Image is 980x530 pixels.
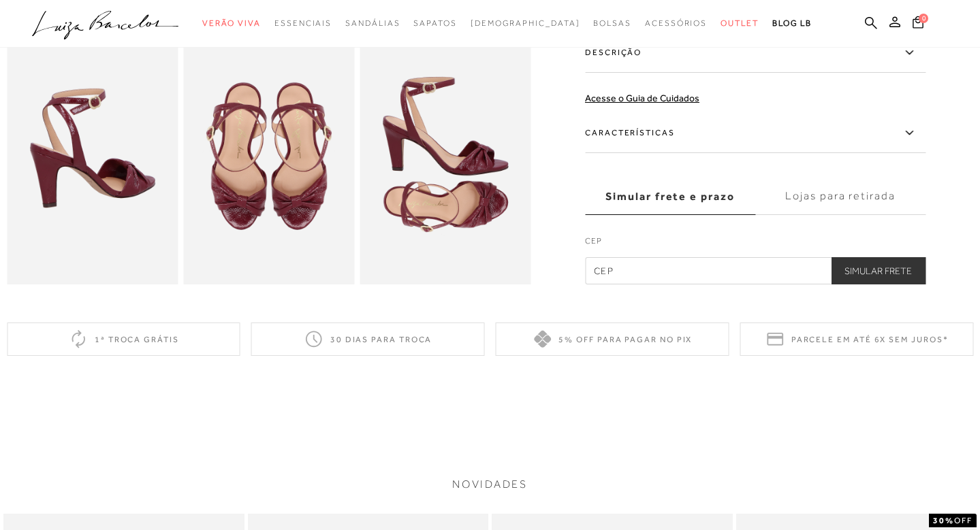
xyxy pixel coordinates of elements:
a: categoryNavScreenReaderText [413,11,456,36]
span: 0 [919,14,928,23]
div: 1ª troca grátis [7,322,240,356]
button: 0 [908,15,928,33]
input: CEP [585,257,926,284]
a: noSubCategoriesText [471,11,580,36]
img: image [7,29,178,285]
img: image [183,29,354,285]
a: categoryNavScreenReaderText [645,11,707,36]
span: BLOG LB [772,18,812,28]
label: Características [585,114,926,153]
span: Verão Viva [202,18,261,28]
a: categoryNavScreenReaderText [721,11,759,36]
label: Lojas para retirada [755,178,926,215]
div: 30 dias para troca [251,322,485,356]
span: Sandálias [345,18,400,28]
span: Bolsas [593,18,631,28]
label: CEP [585,235,926,254]
span: Essenciais [274,18,332,28]
div: Parcele em até 6x sem juros* [740,322,973,356]
a: categoryNavScreenReaderText [274,11,332,36]
span: Outlet [721,18,759,28]
a: categoryNavScreenReaderText [202,11,261,36]
span: Sapatos [413,18,456,28]
span: OFF [954,516,973,525]
label: Simular frete e prazo [585,178,755,215]
img: image [360,29,531,285]
a: categoryNavScreenReaderText [345,11,400,36]
a: BLOG LB [772,11,812,36]
span: Acessórios [645,18,707,28]
strong: 30% [933,516,954,525]
span: [DEMOGRAPHIC_DATA] [471,18,580,28]
button: Simular Frete [831,257,926,284]
a: Acesse o Guia de Cuidados [585,93,699,103]
div: 5% off para pagar no PIX [496,322,729,356]
a: categoryNavScreenReaderText [593,11,631,36]
label: Descrição [585,33,926,73]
